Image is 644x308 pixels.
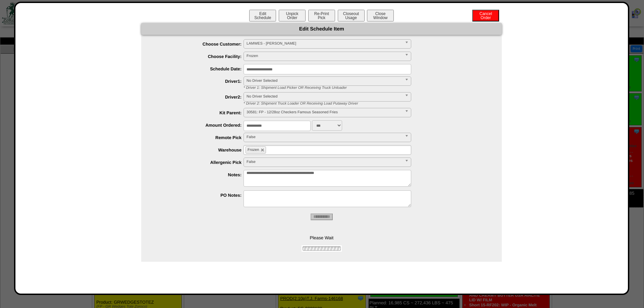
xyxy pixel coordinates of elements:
span: 30581: FP - 12/28oz Checkers Famous Seasoned Fries [247,108,402,116]
div: Edit Schedule Item [141,23,502,35]
div: * Driver 1: Shipment Load Picker OR Receiving Truck Unloader [238,86,502,90]
button: CancelOrder [472,10,499,21]
button: CloseoutUsage [338,10,365,21]
label: Allergenic Pick [155,160,244,165]
label: Choose Customer: [155,42,244,47]
label: Driver1: [155,79,244,84]
label: Warehouse [155,147,244,152]
label: Amount Ordered: [155,123,244,128]
label: Driver2: [155,95,244,100]
span: No Driver Selected [247,93,402,101]
label: Remote Pick [155,135,244,140]
label: Schedule Date: [155,66,244,71]
button: CloseWindow [367,10,394,21]
button: UnpickOrder [279,10,306,21]
span: No Driver Selected [247,77,402,85]
a: CloseWindow [366,15,394,20]
div: Please Wait [141,225,502,252]
span: False [247,133,402,141]
span: Frozen [248,148,259,152]
span: LAMWES - [PERSON_NAME] [247,40,402,48]
label: Notes: [155,172,244,177]
button: EditSchedule [249,10,276,21]
button: Re-PrintPick [308,10,335,21]
label: Choose Facility: [155,54,244,59]
img: ajax-loader.gif [302,245,342,252]
label: Kit Parent: [155,110,244,115]
span: Frozen [247,52,402,60]
span: False [247,158,402,166]
div: * Driver 2: Shipment Truck Loader OR Receiving Load Putaway Driver [238,102,502,106]
label: PO Notes: [155,193,244,198]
